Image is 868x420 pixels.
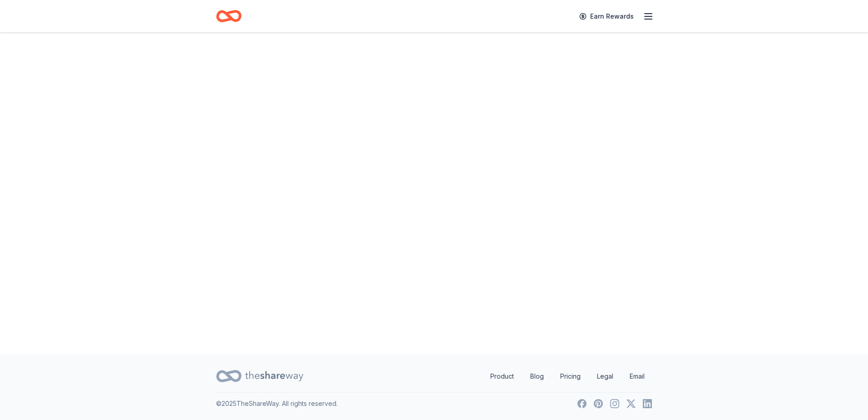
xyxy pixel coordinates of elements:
a: Legal [590,367,621,385]
a: Earn Rewards [574,8,639,25]
a: Product [483,367,521,385]
a: Home [216,5,242,27]
p: © 2025 TheShareWay. All rights reserved. [216,398,338,409]
a: Blog [523,367,551,385]
a: Email [622,367,652,385]
a: Pricing [553,367,588,385]
nav: quick links [483,367,652,385]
